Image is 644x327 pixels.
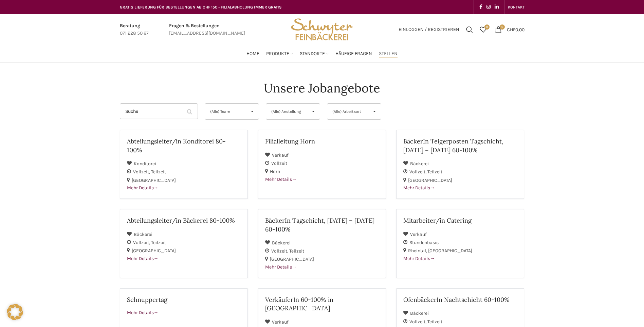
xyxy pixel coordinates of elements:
span: Teilzeit [151,240,166,245]
div: Secondary navigation [504,0,528,14]
span: Teilzeit [289,248,304,254]
span: [GEOGRAPHIC_DATA] [408,177,452,183]
span: Standorte [300,51,325,57]
span: Mehr Details [403,256,435,261]
span: CHF [507,27,515,32]
bdi: 0.00 [507,27,525,32]
div: Main navigation [116,47,528,61]
h2: Abteilungsleiter/in Konditorei 80-100% [127,137,241,154]
a: Stellen [379,47,398,61]
a: Häufige Fragen [335,47,372,61]
h4: Unsere Jobangebote [264,80,380,97]
span: Verkauf [272,152,289,158]
span: Bäckerei [410,310,429,316]
a: Standorte [300,47,329,61]
a: Produkte [266,47,293,61]
span: Vollzeit [133,240,151,245]
span: Bäckerei [410,161,429,167]
a: Facebook social link [477,2,484,12]
h2: Abteilungsleiter/in Bäckerei 80-100% [127,216,241,225]
span: (Alle) Arbeitsort [332,104,365,119]
span: Vollzeit [409,169,427,175]
span: Home [246,51,259,57]
a: 0 CHF0.00 [492,23,528,36]
a: Filialleitung Horn Verkauf Vollzeit Horn Mehr Details [258,130,386,199]
span: Mehr Details [265,264,297,270]
span: [GEOGRAPHIC_DATA] [132,177,176,183]
span: ▾ [368,104,381,119]
span: Horn [270,169,280,174]
a: Einloggen / Registrieren [395,23,463,36]
span: Einloggen / Registrieren [399,27,459,32]
span: Vollzeit [271,248,289,254]
span: Stellen [379,51,398,57]
span: GRATIS LIEFERUNG FÜR BESTELLUNGEN AB CHF 150 - FILIALABHOLUNG IMMER GRATIS [120,5,282,10]
h2: VerkäuferIn 60-100% in [GEOGRAPHIC_DATA] [265,295,379,312]
span: Mehr Details [127,310,159,315]
a: Infobox link [120,22,149,37]
span: Mehr Details [403,185,435,191]
h2: Schnuppertag [127,295,241,304]
span: 0 [500,24,505,30]
h2: Mitarbeiter/in Catering [403,216,517,225]
span: Konditorei [134,161,156,167]
span: Produkte [266,51,289,57]
a: Suchen [463,23,476,36]
h2: BäckerIn Tagschicht, [DATE] – [DATE] 60-100% [265,216,379,233]
a: Linkedin social link [493,2,501,12]
a: BäckerIn Tagschicht, [DATE] – [DATE] 60-100% Bäckerei Vollzeit Teilzeit [GEOGRAPHIC_DATA] Mehr De... [258,209,386,278]
span: Vollzeit [271,160,287,166]
span: Bäckerei [134,231,152,237]
a: Instagram social link [484,2,493,12]
span: (Alle) Anstellung [271,104,303,119]
span: KONTAKT [508,5,525,10]
span: Mehr Details [127,256,159,261]
a: KONTAKT [508,0,525,14]
span: Teilzeit [427,319,442,325]
div: Meine Wunschliste [476,23,490,36]
a: BäckerIn Teigerposten Tagschicht, [DATE] – [DATE] 60-100% Bäckerei Vollzeit Teilzeit [GEOGRAPHIC_... [396,130,524,199]
a: Mitarbeiter/in Catering Verkauf Stundenbasis Rheintal [GEOGRAPHIC_DATA] Mehr Details [396,209,524,278]
span: (Alle) Team [210,104,242,119]
span: Verkauf [410,231,427,237]
span: Rheintal [408,248,428,254]
span: Vollzeit [409,319,427,325]
span: Teilzeit [427,169,442,175]
a: Home [246,47,259,61]
span: [GEOGRAPHIC_DATA] [132,248,176,254]
span: Mehr Details [127,185,159,191]
span: Verkauf [272,319,289,325]
a: 0 [476,23,490,36]
h2: BäckerIn Teigerposten Tagschicht, [DATE] – [DATE] 60-100% [403,137,517,154]
span: Vollzeit [133,169,151,175]
span: ▾ [307,104,320,119]
span: [GEOGRAPHIC_DATA] [428,248,472,254]
span: Stundenbasis [409,240,439,245]
span: Mehr Details [265,176,297,182]
a: Infobox link [169,22,245,37]
span: Häufige Fragen [335,51,372,57]
h2: OfenbäckerIn Nachtschicht 60-100% [403,295,517,304]
span: Bäckerei [272,240,291,246]
input: Suche [120,103,198,119]
h2: Filialleitung Horn [265,137,379,145]
span: Teilzeit [151,169,166,175]
img: Bäckerei Schwyter [289,14,355,45]
span: [GEOGRAPHIC_DATA] [270,256,314,262]
a: Abteilungsleiter/in Konditorei 80-100% Konditorei Vollzeit Teilzeit [GEOGRAPHIC_DATA] Mehr Details [120,130,248,199]
span: 0 [484,24,490,30]
span: ▾ [246,104,259,119]
a: Abteilungsleiter/in Bäckerei 80-100% Bäckerei Vollzeit Teilzeit [GEOGRAPHIC_DATA] Mehr Details [120,209,248,278]
a: Site logo [289,26,355,32]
